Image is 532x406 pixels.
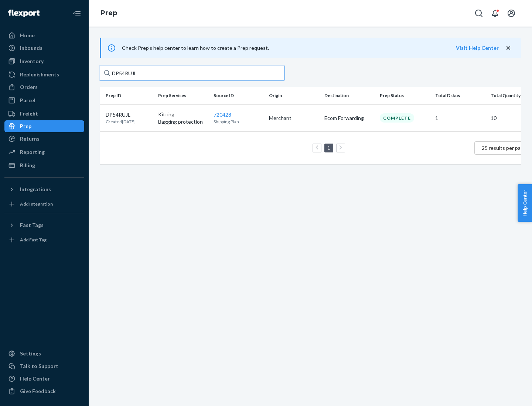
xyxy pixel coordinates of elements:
[4,385,84,397] button: Give Feedback
[4,360,84,372] a: Talk to Support
[4,108,84,120] a: Freight
[211,87,266,104] th: Source ID
[488,6,502,21] button: Open notifications
[4,81,84,93] a: Orders
[504,6,519,21] button: Open account menu
[266,87,321,104] th: Origin
[4,94,84,106] a: Parcel
[269,114,318,122] p: Merchant
[158,111,208,118] p: Kitting
[4,159,84,171] a: Billing
[214,118,263,125] p: Shipping Plan
[4,133,84,145] a: Returns
[100,9,117,17] a: Prep
[20,362,58,370] div: Talk to Support
[20,32,35,39] div: Home
[20,83,38,91] div: Orders
[20,71,59,78] div: Replenishments
[20,375,50,382] div: Help Center
[4,30,84,41] a: Home
[106,118,136,125] p: Created [DATE]
[158,118,208,125] p: Bagging protection
[380,113,414,123] div: Complete
[4,42,84,54] a: Inbounds
[435,114,485,122] p: 1
[4,219,84,231] button: Fast Tags
[4,120,84,132] a: Prep
[20,135,40,142] div: Returns
[20,123,31,130] div: Prep
[155,87,211,104] th: Prep Services
[4,55,84,67] a: Inventory
[482,145,526,151] span: 25 results per page
[4,69,84,80] a: Replenishments
[4,234,84,246] a: Add Fast Tag
[20,201,53,207] div: Add Integration
[4,348,84,359] a: Settings
[324,114,374,122] p: Ecom Forwarding
[20,186,51,193] div: Integrations
[20,388,56,395] div: Give Feedback
[8,10,40,17] img: Flexport logo
[326,145,332,151] a: Page 1 is your current page
[432,87,488,104] th: Total Dskus
[20,110,38,117] div: Freight
[100,87,155,104] th: Prep ID
[505,44,512,52] button: close
[4,373,84,385] a: Help Center
[106,111,136,118] p: DP54RUJL
[20,148,45,156] div: Reporting
[100,66,284,80] input: Search prep jobs
[122,45,269,51] span: Check Prep's help center to learn how to create a Prep request.
[20,58,44,65] div: Inventory
[20,350,41,357] div: Settings
[471,6,486,21] button: Open Search Box
[321,87,377,104] th: Destination
[377,87,432,104] th: Prep Status
[20,162,35,169] div: Billing
[4,146,84,158] a: Reporting
[20,221,44,229] div: Fast Tags
[20,44,42,52] div: Inbounds
[95,3,123,24] ol: breadcrumbs
[214,111,231,118] a: 720428
[4,183,84,195] button: Integrations
[20,97,35,104] div: Parcel
[456,44,499,52] button: Visit Help Center
[518,184,532,222] button: Help Center
[20,237,47,243] div: Add Fast Tag
[69,6,84,21] button: Close Navigation
[4,198,84,210] a: Add Integration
